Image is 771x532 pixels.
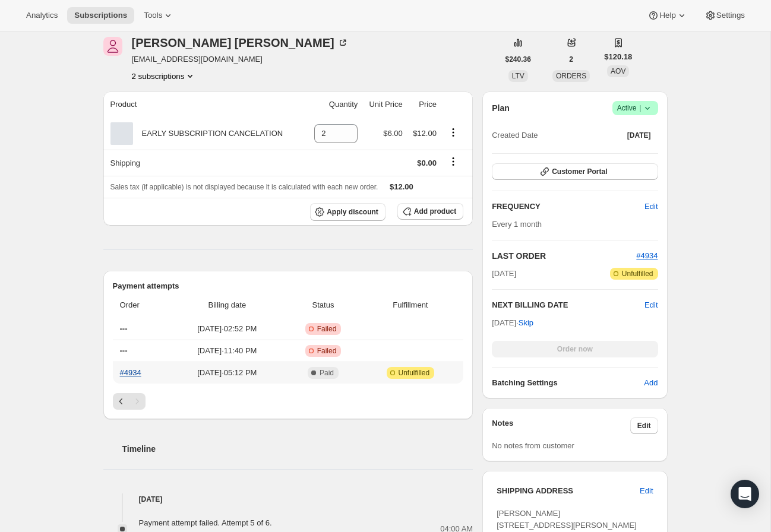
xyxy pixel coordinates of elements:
span: ORDERS [556,72,586,80]
span: No notes from customer [492,441,574,450]
span: Active [617,102,653,114]
span: Edit [640,485,653,497]
span: Paid [320,368,334,378]
th: Price [406,91,440,118]
span: LTV [512,72,524,80]
h3: Notes [492,417,630,434]
h6: Batching Settings [492,377,644,389]
span: [DATE] [627,131,651,140]
button: Apply discount [310,203,385,221]
h2: Payment attempts [113,280,464,292]
span: Customer Portal [552,167,607,176]
span: | [639,103,641,113]
span: --- [120,346,128,355]
a: #4934 [636,251,658,260]
button: Skip [511,313,541,332]
span: Analytics [26,11,58,20]
span: Subscriptions [74,11,127,20]
span: $12.00 [390,182,413,191]
span: [EMAIL_ADDRESS][DOMAIN_NAME] [132,53,349,65]
th: Product [103,91,306,118]
button: Subscriptions [67,7,134,24]
button: Customer Portal [492,163,658,180]
button: 2 [562,51,580,68]
nav: Pagination [113,393,464,410]
span: Created Date [492,129,538,141]
button: Edit [644,299,658,311]
th: Quantity [305,91,361,118]
button: Product actions [444,126,463,139]
h2: FREQUENCY [492,201,644,213]
button: Add product [397,203,463,220]
span: [DATE] · 02:52 PM [172,323,282,335]
span: Failed [317,346,337,356]
button: Help [640,7,694,24]
span: Add product [414,207,456,216]
span: Skip [519,317,533,329]
span: Unfulfilled [399,368,430,378]
h2: NEXT BILLING DATE [492,299,644,311]
span: Unfulfilled [622,269,653,278]
button: Analytics [19,7,65,24]
span: Help [659,11,675,20]
span: [DATE] · 11:40 PM [172,345,282,357]
button: [DATE] [620,127,658,144]
span: [DATE] · [492,318,533,327]
span: [DATE] · 05:12 PM [172,367,282,379]
div: EARLY SUBSCRIPTION CANCELATION [133,128,283,140]
span: Settings [716,11,745,20]
a: #4934 [120,368,141,377]
span: --- [120,324,128,333]
span: $240.36 [505,55,531,64]
span: Every 1 month [492,220,542,229]
span: $6.00 [383,129,403,138]
span: Edit [644,201,658,213]
h4: [DATE] [103,493,473,505]
span: Failed [317,324,337,334]
span: $0.00 [417,159,437,167]
button: Settings [697,7,752,24]
button: Add [637,373,665,392]
span: Sales tax (if applicable) is not displayed because it is calculated with each new order. [110,183,378,191]
span: Tools [144,11,162,20]
span: [DATE] [492,268,516,280]
span: Billing date [172,299,282,311]
span: AOV [611,67,625,75]
span: Status [289,299,357,311]
span: $12.00 [413,129,437,138]
button: Edit [637,197,665,216]
h2: Plan [492,102,510,114]
span: Jamie Dofflemyer [103,37,122,56]
button: Edit [630,417,658,434]
button: #4934 [636,250,658,262]
th: Shipping [103,150,306,176]
h3: SHIPPING ADDRESS [497,485,640,497]
span: Apply discount [327,207,378,217]
span: 2 [569,55,573,64]
span: $120.18 [604,51,632,63]
span: Edit [637,421,651,430]
button: Tools [137,7,181,24]
button: Product actions [132,70,197,82]
span: Add [644,377,658,389]
button: $240.36 [498,51,538,68]
div: [PERSON_NAME] [PERSON_NAME] [132,37,349,49]
div: Open Intercom Messenger [731,480,759,508]
h2: LAST ORDER [492,250,636,262]
h2: Timeline [122,443,473,455]
span: Fulfillment [365,299,457,311]
th: Order [113,292,169,318]
button: Shipping actions [444,155,463,168]
th: Unit Price [361,91,406,118]
button: Edit [633,482,660,501]
button: Previous [113,393,129,410]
